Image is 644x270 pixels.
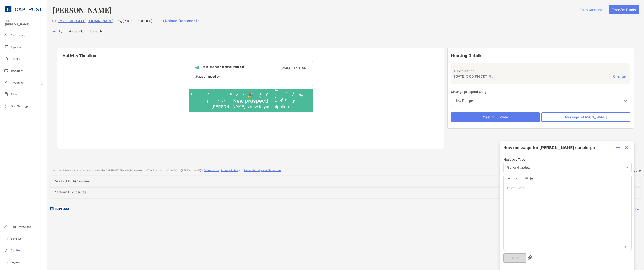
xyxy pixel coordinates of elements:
img: button icon [160,20,164,23]
h4: [PERSON_NAME] [52,5,112,15]
img: settings icon [4,236,9,241]
span: Add New Client [11,225,31,229]
a: Terms of Use [204,169,219,172]
h6: Activity Timeline [57,48,444,58]
span: [DATE] [281,66,290,70]
img: CAPTRUST Logo [5,2,42,17]
span: Pipeline [11,45,21,49]
img: Event icon [195,65,199,69]
img: Close [624,146,629,150]
button: New Prospect [451,96,630,106]
span: Log out [11,261,21,264]
button: Transfer Funds [609,5,639,14]
div: CAPTRUST Disclosures [54,179,90,183]
img: Confetti [189,89,313,108]
button: Open Account [576,5,605,14]
img: add_new_client icon [4,224,9,229]
a: Activity [52,30,63,34]
span: 4:47 PM CD [291,66,306,70]
img: paperclip attachments [528,255,532,260]
img: Editor control icon [513,178,514,180]
img: get-help icon [4,248,9,253]
button: Meeting Update [451,112,540,122]
img: firm-settings icon [4,103,9,108]
a: Model Marketplace Disclosures [244,169,281,172]
p: Meeting Details [451,53,630,58]
img: dashboard icon [4,33,9,38]
button: Change [612,74,627,79]
img: logout icon [4,259,9,265]
img: Email Icon [52,20,56,22]
img: billing icon [4,92,9,97]
img: Editor control icon [516,178,518,180]
span: Dashboard [11,34,25,37]
a: Accounts [90,30,103,34]
button: General Update [503,163,632,172]
img: company logo [50,204,69,214]
span: Billing [11,93,18,96]
a: Upload Documents [157,16,202,25]
span: Message Type [503,158,632,162]
img: Expand or collapse [616,146,620,150]
img: clients icon [4,56,9,61]
span: [PERSON_NAME]! [5,23,44,26]
p: Stage changed by: [195,74,306,79]
img: investing icon [4,80,9,85]
div: 🎉 [246,92,255,98]
p: Investment advisory services are provided by CAPTRUST . This site is powered by Zoe Financial, LL... [50,169,282,172]
div: General Update [507,166,531,170]
p: [EMAIL_ADDRESS][DOMAIN_NAME] [56,18,113,24]
img: pipeline icon [4,44,9,49]
img: Open dropdown arrow [624,100,627,102]
img: Editor control icon [530,177,533,180]
img: Phone Icon [118,19,122,23]
span: Transfers [11,69,23,73]
p: [DATE] 3:00 PM CDT [454,74,487,79]
a: Household [69,30,83,34]
span: Settings [11,237,22,241]
a: Privacy Policy [221,169,238,172]
div: New prospect! [231,98,270,104]
button: Message [PERSON_NAME] [541,112,630,122]
b: New Prospect [225,65,244,69]
div: Platform Disclosures [54,190,86,194]
div: [PERSON_NAME] is now in your pipeline. [210,104,291,109]
img: communication type [489,75,493,78]
img: transfers icon [4,68,9,73]
img: Editor control icon [508,178,510,180]
span: Investing [11,81,23,84]
img: Editor control icon [525,177,528,180]
img: Open dropdown arrow [625,167,628,168]
div: New message for [PERSON_NAME] concierge [503,145,595,150]
span: Firm Settings [11,104,28,108]
p: 0 [619,244,631,251]
p: Next meeting [454,68,627,74]
span: Get Help [11,249,22,252]
span: Clients [11,57,20,61]
p: [PHONE_NUMBER] [123,18,152,24]
div: Stage changed to [201,65,244,69]
div: New Prospect [454,99,476,103]
p: Change prospect Stage [451,89,630,94]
